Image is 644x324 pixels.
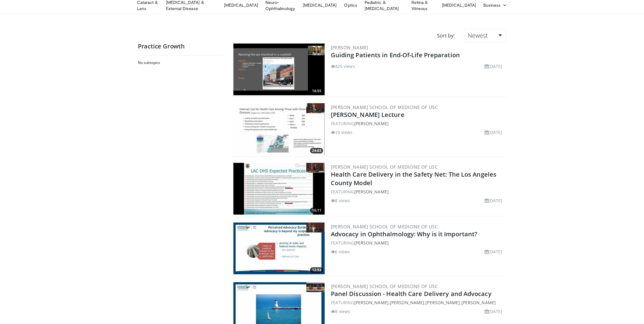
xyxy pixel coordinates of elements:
[426,300,460,305] a: [PERSON_NAME]
[461,300,496,305] a: [PERSON_NAME]
[310,88,323,94] span: 18:55
[354,189,389,195] a: [PERSON_NAME]
[390,300,424,305] a: [PERSON_NAME]
[331,170,497,187] a: Health Care Delivery in the Safety Net: The Los Angeles County Model
[310,148,323,153] span: 24:03
[233,163,325,215] a: 16:11
[331,299,505,306] div: FEATURING , , ,
[331,283,438,289] a: [PERSON_NAME] School of Medicine of USC
[331,240,505,246] div: FEATURING
[138,60,222,65] h2: No subtopics
[468,31,488,40] span: Newest
[310,267,323,273] span: 12:53
[331,111,404,119] a: [PERSON_NAME] Lecture
[331,129,353,136] li: 10 views
[233,103,325,155] a: 24:03
[331,63,355,69] li: 425 views
[331,230,478,238] a: Advocacy in Ophthalmology: Why is it Important?
[331,44,368,51] a: [PERSON_NAME]
[331,188,505,195] div: FEATURING
[331,120,505,127] div: FEATURING
[331,224,438,230] a: [PERSON_NAME] School of Medicine of USC
[485,248,502,255] li: [DATE]
[485,308,502,315] li: [DATE]
[331,104,438,110] a: [PERSON_NAME] School of Medicine of USC
[233,44,325,95] a: 18:55
[464,29,506,42] a: Newest
[138,42,223,50] h2: Practice Growth
[233,163,325,215] img: 44a2762f-ca5b-4a89-af62-b951372df636.300x170_q85_crop-smart_upscale.jpg
[354,121,389,126] a: [PERSON_NAME]
[331,197,350,204] li: 8 views
[233,223,325,274] a: 12:53
[354,300,389,305] a: [PERSON_NAME]
[485,197,502,204] li: [DATE]
[485,129,502,136] li: [DATE]
[433,29,460,42] div: Sort by:
[331,308,350,315] li: 8 views
[331,51,460,59] a: Guiding Patients in End-Of-Life Preparation
[233,223,325,274] img: b0acc6b4-4b0a-4240-901d-893b52d453cb.300x170_q85_crop-smart_upscale.jpg
[331,290,492,298] a: Panel Discussion - Health Care Delivery and Advocacy
[354,240,389,246] a: [PERSON_NAME]
[331,164,438,170] a: [PERSON_NAME] School of Medicine of USC
[233,44,325,95] img: 83582446-7568-422f-802f-2cd2f82fb883.300x170_q85_crop-smart_upscale.jpg
[233,103,325,155] img: 6ef0b623-65aa-4ef4-8363-947e189cce8b.300x170_q85_crop-smart_upscale.jpg
[485,63,502,69] li: [DATE]
[310,208,323,213] span: 16:11
[331,248,350,255] li: 6 views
